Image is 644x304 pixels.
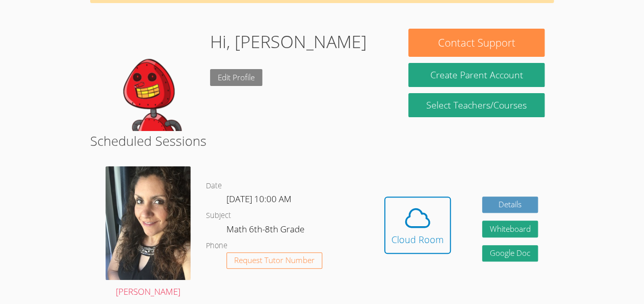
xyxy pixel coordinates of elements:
[482,221,538,237] button: Whiteboard
[384,197,451,254] button: Cloud Room
[210,29,367,55] h1: Hi, [PERSON_NAME]
[99,29,202,131] img: default.png
[408,29,544,57] button: Contact Support
[206,209,231,222] dt: Subject
[482,245,538,262] a: Google Doc
[226,252,322,269] button: Request Tutor Number
[90,131,554,150] h2: Scheduled Sessions
[210,69,262,86] a: Edit Profile
[482,197,538,213] a: Details
[391,232,444,247] div: Cloud Room
[106,166,191,299] a: [PERSON_NAME]
[106,166,191,280] img: avatar.png
[206,180,222,192] dt: Date
[408,63,544,87] button: Create Parent Account
[206,240,227,252] dt: Phone
[408,93,544,117] a: Select Teachers/Courses
[226,222,306,240] dd: Math 6th-8th Grade
[234,256,315,264] span: Request Tutor Number
[226,193,292,205] span: [DATE] 10:00 AM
